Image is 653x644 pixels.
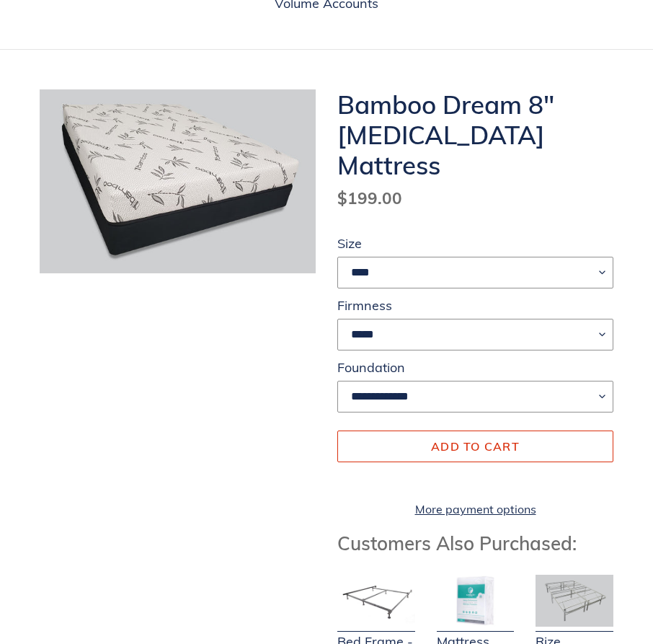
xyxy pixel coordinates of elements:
[337,89,613,180] h1: Bamboo Dream 8" [MEDICAL_DATA] Mattress
[337,431,613,462] button: Add to cart
[337,234,613,253] label: Size
[431,439,520,454] span: Add to cart
[536,575,613,627] img: Adjustable Base
[337,575,415,627] img: Bed Frame
[337,358,613,377] label: Foundation
[337,532,613,555] h3: Customers Also Purchased:
[337,296,613,315] label: Firmness
[437,575,515,627] img: Mattress Protector
[337,500,613,518] a: More payment options
[337,188,402,208] span: $199.00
